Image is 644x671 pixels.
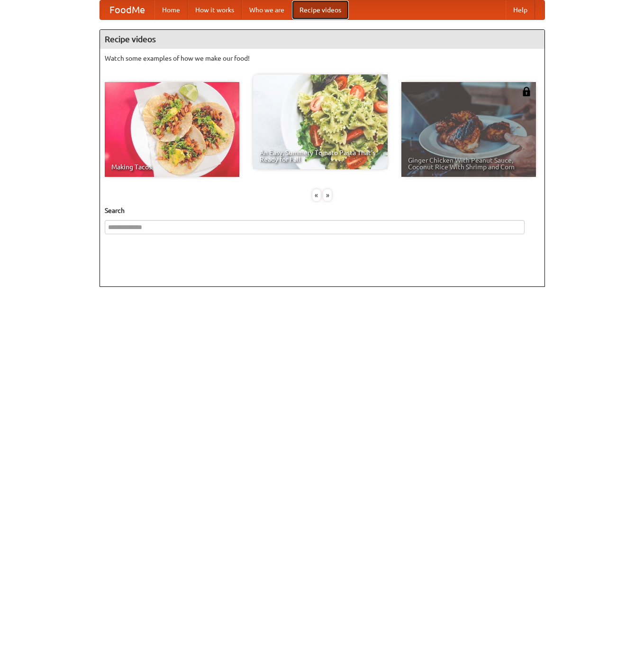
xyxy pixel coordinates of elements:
a: Making Tacos [105,82,239,177]
a: FoodMe [100,0,154,19]
div: « [312,189,321,201]
h4: Recipe videos [100,30,544,49]
a: Recipe videos [292,0,349,19]
p: Watch some examples of how we make our food! [105,54,540,63]
a: An Easy, Summery Tomato Pasta That's Ready for Fall [253,74,388,169]
div: » [323,189,332,201]
a: Home [154,0,188,19]
a: How it works [188,0,242,19]
img: 483408.png [522,87,531,96]
a: Help [506,0,535,19]
span: An Easy, Summery Tomato Pasta That's Ready for Fall [260,149,381,163]
span: Making Tacos [111,164,233,170]
a: Who we are [242,0,292,19]
h5: Search [105,206,540,215]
